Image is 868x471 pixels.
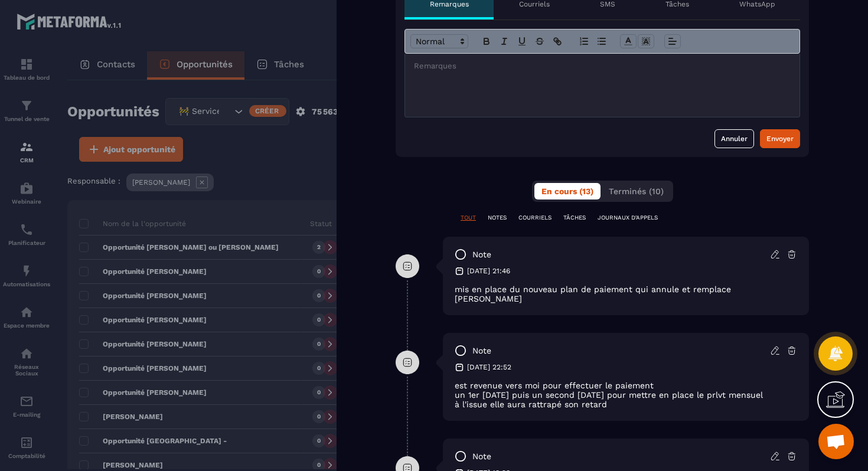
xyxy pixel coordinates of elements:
p: JOURNAUX D'APPELS [598,214,658,222]
button: En cours (13) [534,183,601,199]
button: Envoyer [760,129,800,148]
p: [DATE] 22:52 [467,362,511,372]
div: Envoyer [766,133,794,145]
p: un 1er [DATE] puis un second [DATE] pour mettre en place le prlvt mensuel [455,390,797,400]
p: mis en place du nouveau plan de paiement qui annule et remplace [PERSON_NAME] [455,284,797,303]
p: est revenue vers moi pour effectuer le paiement [455,381,797,390]
p: à l'issue elle aura rattrapé son retard [455,400,797,409]
p: TOUT [461,214,476,222]
p: [DATE] 21:46 [467,266,510,276]
p: note [472,451,491,462]
button: Terminés (10) [602,183,671,199]
p: NOTES [488,214,507,222]
p: note [472,345,491,356]
p: TÂCHES [563,214,586,222]
a: Ouvrir le chat [818,424,854,459]
span: En cours (13) [541,187,593,196]
p: COURRIELS [518,214,552,222]
p: note [472,249,491,260]
span: Terminés (10) [609,187,664,196]
button: Annuler [714,129,754,148]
